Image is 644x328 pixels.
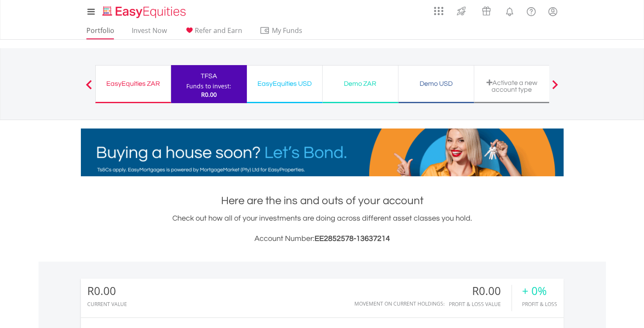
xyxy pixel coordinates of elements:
[542,2,564,21] a: My Profile
[99,2,189,19] a: Home page
[499,2,520,19] a: Notifications
[252,78,317,90] div: EasyEquities USD
[81,233,564,245] h3: Account Number:
[479,4,493,18] img: vouchers-v2.svg
[474,2,499,18] a: Vouchers
[520,2,542,19] a: FAQ's and Support
[434,6,443,16] img: grid-menu-icon.svg
[522,301,557,307] div: Profit & Loss
[83,26,118,39] a: Portfolio
[176,70,242,82] div: TFSA
[181,26,246,39] a: Refer and Earn
[195,26,242,35] span: Refer and Earn
[260,25,315,36] span: My Funds
[87,285,127,297] div: R0.00
[354,301,445,306] div: Movement on Current Holdings:
[315,235,390,243] span: EE2852578-13637214
[101,5,189,19] img: EasyEquities_Logo.png
[328,78,393,90] div: Demo ZAR
[81,213,564,245] div: Check out how all of your investments are doing across different asset classes you hold.
[449,301,511,307] div: Profit & Loss Value
[128,26,170,39] a: Invest Now
[101,78,166,90] div: EasyEquities ZAR
[404,78,469,90] div: Demo USD
[87,301,127,307] div: CURRENT VALUE
[201,90,217,98] span: R0.00
[81,193,564,208] h1: Here are the ins and outs of your account
[454,4,468,18] img: thrive-v2.svg
[449,285,511,297] div: R0.00
[479,79,544,93] div: Activate a new account type
[186,82,231,90] div: Funds to invest:
[81,128,564,176] img: EasyMortage Promotion Banner
[428,2,449,16] a: AppsGrid
[522,285,557,297] div: + 0%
